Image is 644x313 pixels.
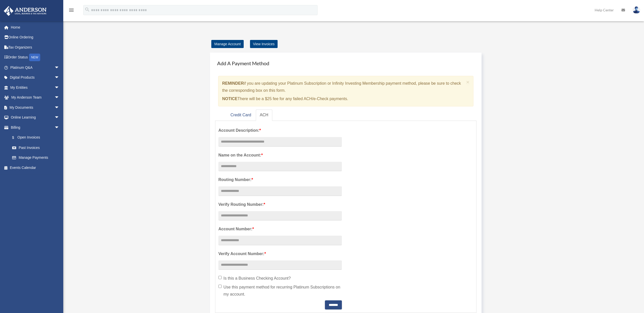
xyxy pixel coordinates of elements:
a: Tax Organizers [4,42,67,52]
span: arrow_drop_down [54,122,65,133]
label: Routing Number: [218,176,342,183]
label: Verify Account Number: [218,250,342,257]
span: arrow_drop_down [54,102,65,113]
input: Is this a Business Checking Account? [218,276,222,279]
div: NEW [29,54,40,61]
img: Anderson Advisors Platinum Portal [2,6,48,16]
label: Is this a Business Checking Account? [218,275,342,282]
input: Use this payment method for recurring Platinum Subscriptions on my account. [218,285,222,288]
a: Billingarrow_drop_down [4,122,67,132]
a: menu [68,9,74,13]
span: arrow_drop_down [54,113,65,123]
img: User Pic [633,6,640,14]
a: Credit Card [226,109,255,121]
span: arrow_drop_down [54,82,65,93]
label: Verify Routing Number: [218,201,342,208]
span: arrow_drop_down [54,62,65,73]
span: arrow_drop_down [54,73,65,83]
a: Digital Productsarrow_drop_down [4,73,67,83]
a: $Open Invoices [7,132,67,143]
p: There will be a $25 fee for any failed ACH/e-Check payments. [222,95,464,102]
a: ACH [256,109,273,121]
a: Online Learningarrow_drop_down [4,113,67,123]
a: Events Calendar [4,163,67,173]
a: My Entitiesarrow_drop_down [4,82,67,93]
a: Manage Account [211,40,244,48]
label: Account Description: [218,127,342,134]
a: Manage Payments [7,153,65,163]
a: Platinum Q&Aarrow_drop_down [4,62,67,73]
span: × [466,79,470,85]
label: Account Number: [218,226,342,233]
label: Name on the Account: [218,152,342,159]
strong: REMINDER [222,81,244,85]
a: Home [4,22,67,32]
a: Online Ordering [4,32,67,42]
strong: NOTICE [222,97,237,101]
a: Order StatusNEW [4,52,67,63]
button: Close [466,79,470,85]
div: if you are updating your Platinum Subscription or Infinity Investing Membership payment method, p... [218,76,473,106]
i: search [85,7,90,12]
span: $ [15,135,17,141]
a: Past Invoices [7,143,67,153]
i: menu [68,7,74,13]
a: View Invoices [250,40,278,48]
a: My Anderson Teamarrow_drop_down [4,93,67,103]
span: arrow_drop_down [54,93,65,103]
a: My Documentsarrow_drop_down [4,102,67,113]
h4: Add A Payment Method [215,58,476,69]
label: Use this payment method for recurring Platinum Subscriptions on my account. [218,284,342,298]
